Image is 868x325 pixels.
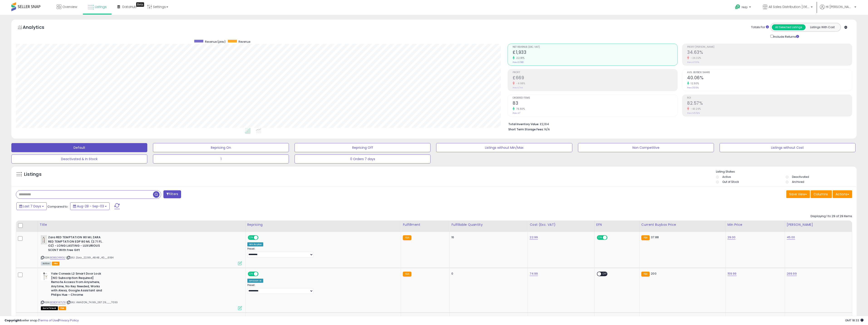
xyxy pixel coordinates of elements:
span: Revenue (prev) [205,40,226,44]
button: Actions [833,190,852,198]
small: Prev: 145.52% [687,112,700,114]
h2: 34.63% [687,50,852,56]
span: 200 [651,271,656,276]
a: Terms of Use [39,318,58,323]
span: OFF [601,272,608,276]
div: Fulfillable Quantity [451,222,526,227]
div: ASIN: [41,272,242,310]
small: Prev: 47.00% [687,61,699,64]
span: 37.88 [651,235,659,239]
h2: 83 [513,101,677,107]
span: Ordered Items [513,97,677,99]
a: 29.00 [728,235,736,240]
b: Zara RED TEMPTATION 80 ML ZARA RED TEMPTATION EDP 80 ML (2.71 FL. OZ) - LONG LASTING - LUXURIOUS ... [48,235,103,253]
span: Overview [62,5,77,9]
a: B0B6DRRGL1 [50,256,66,260]
button: Repricing Off [295,143,430,152]
span: All Sales Distribution [GEOGRAPHIC_DATA] [769,5,809,9]
b: Yale Conexis L2 Smart Door Lock [NO Subscription Required] Remote Access from Anywhere, Anytime, ... [51,272,106,298]
button: Columns [811,190,832,198]
a: 74.99 [530,271,538,276]
span: | SKU: Zara_22.99_48.48_40__6184 [66,256,113,259]
div: 16 [451,235,524,239]
div: Displaying 1 to 29 of 29 items [811,214,852,218]
button: All Selected Listings [772,24,806,30]
div: seller snap | | [5,318,79,323]
div: Fulfillment [403,222,448,227]
img: 31v1D1l82aL._SL40_.jpg [41,272,50,281]
div: Include Returns [767,34,804,39]
div: Cost (Exc. VAT) [530,222,592,227]
span: OFF [258,272,265,276]
button: Non Competitive [578,143,714,152]
span: All listings currently available for purchase on Amazon [41,262,51,265]
b: Short Term Storage Fees: [508,127,544,131]
a: 45.00 [787,235,795,240]
small: FBA [403,272,411,277]
h2: 82.57% [687,101,852,107]
small: -26.32% [689,56,701,60]
button: Deactivated & In Stock [11,154,147,164]
button: Default [11,143,147,152]
h5: Analytics [23,24,53,32]
span: Help [742,5,748,9]
small: Prev: 35.61% [687,86,699,89]
span: | SKU: AMAZON_74.99_267.29___7033 [66,300,118,304]
h2: 40.06% [687,75,852,81]
span: 2025-09-11 18:33 GMT [845,318,863,323]
span: ON [248,236,254,240]
button: Listings without Cost [720,143,856,152]
button: Aug-28 - Sep-03 [70,202,110,210]
strong: Copyright [5,318,21,323]
span: All listings that are currently out of stock and unavailable for purchase on Amazon [41,306,58,310]
small: Prev: 47 [513,112,520,114]
img: 21cOZAefGoL._SL40_.jpg [41,235,47,244]
button: 0 Orders 7 days [295,154,430,164]
b: Total Inventory Value: [508,122,539,126]
span: Avg. Buybox Share [687,71,852,74]
a: 159.99 [728,271,737,276]
span: ON [248,272,254,276]
span: Net Revenue (Exc. VAT) [513,46,677,48]
div: Win BuyBox [247,242,263,246]
div: Repricing [247,222,399,227]
label: Archived [792,180,804,184]
div: Amazon AI [247,279,263,283]
div: ASIN: [41,235,242,265]
div: Preset: [247,284,398,294]
span: Aug-28 - Sep-03 [77,204,104,208]
span: Columns [814,192,828,196]
div: Title [40,222,243,227]
small: -9.98% [515,82,525,85]
button: Save View [786,190,810,198]
button: 1 [153,154,289,164]
div: 0 [451,272,524,276]
button: Listings With Cost [805,24,839,30]
span: Last 7 Days [23,204,41,208]
i: Get Help [735,4,740,10]
a: Help [731,1,755,15]
span: DataHub [122,5,137,9]
span: Listings [95,5,107,9]
div: EFN [596,222,637,227]
small: FBA [641,235,650,240]
h2: £1,933 [513,50,677,56]
small: Prev: £744 [513,86,523,89]
a: 22.99 [530,235,538,240]
span: Revenue [239,40,250,44]
div: Totals For [751,25,769,30]
span: ROI [687,97,852,99]
span: FBA [52,262,60,265]
span: OFF [607,236,614,240]
h2: £669 [513,75,677,81]
small: FBA [403,235,411,240]
small: FBA [641,272,650,277]
span: Compared to: [47,204,68,209]
span: Profit [513,71,677,74]
small: -43.26% [689,107,701,111]
small: 12.50% [689,82,699,85]
div: Current Buybox Price [641,222,724,227]
h5: Listings [24,171,42,178]
label: Out of Stock [722,180,739,184]
span: Hi [PERSON_NAME] [826,5,853,9]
